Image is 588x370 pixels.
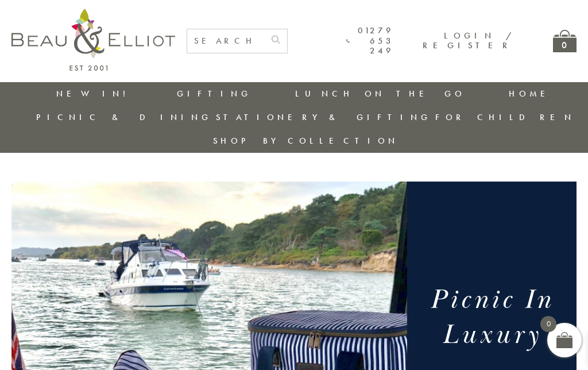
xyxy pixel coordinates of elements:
a: For Children [435,111,575,123]
img: logo [11,9,175,71]
input: SEARCH [187,29,264,53]
a: 01279 653 249 [346,26,394,56]
a: 0 [553,30,577,52]
a: Gifting [177,88,252,99]
a: Lunch On The Go [295,88,465,99]
a: Stationery & Gifting [216,111,431,123]
a: New in! [56,88,133,99]
a: Picnic & Dining [36,111,212,123]
a: Home [509,88,555,99]
span: 0 [540,316,556,332]
h1: Picnic In Luxury [416,283,568,353]
a: Shop by collection [213,135,399,147]
a: Login / Register [423,30,513,51]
